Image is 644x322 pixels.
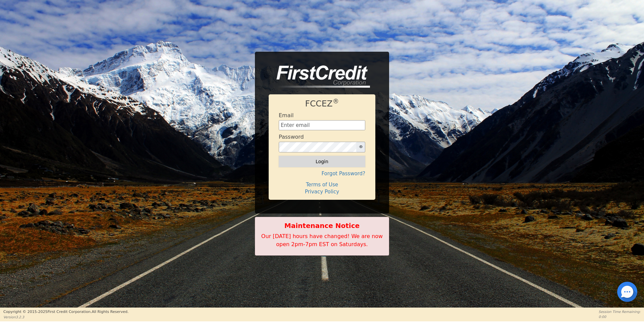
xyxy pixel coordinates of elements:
[3,309,128,315] p: Copyright © 2015- 2025 First Credit Corporation.
[279,182,365,188] h4: Terms of Use
[261,233,383,247] span: Our [DATE] hours have changed! We are now open 2pm-7pm EST on Saturdays.
[333,98,339,105] sup: ®
[279,99,365,109] h1: FCCEZ
[279,142,357,152] input: password
[279,189,365,195] h4: Privacy Policy
[279,134,304,140] h4: Password
[279,171,365,177] h4: Forgot Password?
[269,65,370,88] img: logo-CMu_cnol.png
[3,315,128,320] p: Version 3.2.3
[279,156,365,167] button: Login
[279,112,293,119] h4: Email
[92,310,128,314] span: All Rights Reserved.
[259,221,385,231] b: Maintenance Notice
[599,309,641,314] p: Session Time Remaining:
[599,314,641,319] p: 0:00
[279,120,365,130] input: Enter email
